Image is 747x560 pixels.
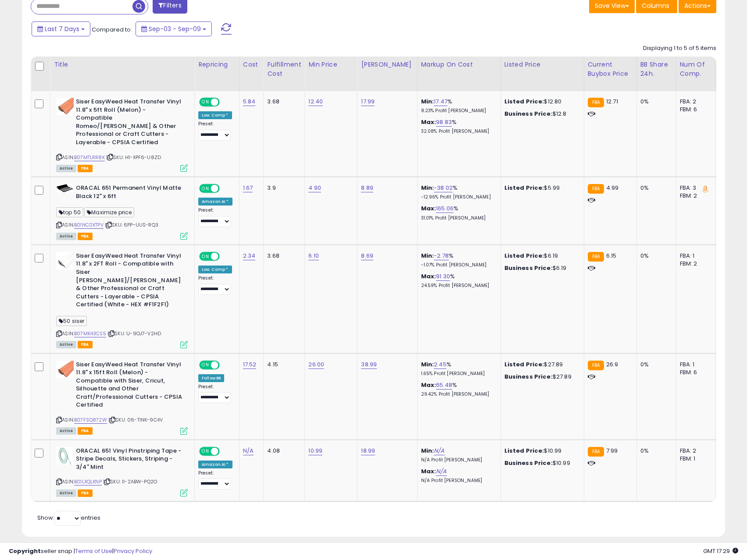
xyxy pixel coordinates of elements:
[361,97,375,106] a: 17.99
[56,447,74,464] img: 31mGpEdmSxL._SL40_.jpg
[504,110,577,118] div: $12.8
[198,207,232,227] div: Preset:
[243,97,256,106] a: 5.84
[76,252,182,311] b: Siser EasyWeed Heat Transfer Vinyl 11.8" x 2FT Roll - Compatible with Siser [PERSON_NAME]/[PERSON...
[308,184,321,192] a: 4.90
[680,184,709,192] div: FBA: 3
[606,97,618,106] span: 12.71
[114,547,152,555] a: Privacy Policy
[421,447,434,455] b: Min:
[504,98,577,106] div: $12.80
[218,99,232,106] span: OFF
[421,273,494,289] div: %
[680,455,709,463] div: FBM: 1
[267,252,298,260] div: 3.68
[361,60,413,69] div: [PERSON_NAME]
[680,447,709,455] div: FBA: 2
[200,185,211,192] span: ON
[56,233,76,240] span: All listings currently available for purchase on Amazon
[421,252,494,268] div: %
[643,44,716,53] div: Displaying 1 to 5 of 5 items
[361,360,377,369] a: 38.99
[218,253,232,260] span: OFF
[504,264,553,272] b: Business Price:
[78,341,93,348] span: FBA
[9,547,41,555] strong: Copyright
[606,252,617,260] span: 6.15
[267,60,301,78] div: Fulfillment Cost
[56,98,74,115] img: 31GPXX89VOL._SL40_.jpg
[308,97,323,106] a: 12.40
[56,184,188,239] div: ASIN:
[421,391,494,397] p: 29.42% Profit [PERSON_NAME]
[198,470,232,490] div: Preset:
[436,381,452,390] a: 65.48
[74,416,107,424] a: B07FSQ872W
[78,165,93,172] span: FBA
[436,204,454,213] a: 165.06
[434,184,453,192] a: -38.02
[56,207,83,217] span: top 50
[421,128,494,135] p: 32.08% Profit [PERSON_NAME]
[74,154,105,161] a: B07MTLRR8K
[421,360,434,369] b: Min:
[504,360,544,369] b: Listed Price:
[421,272,436,280] b: Max:
[74,221,104,229] a: B01NC0XTPV
[56,316,87,326] span: 50 siser
[54,60,191,69] div: Title
[45,25,79,33] span: Last 7 Days
[421,118,436,126] b: Max:
[504,252,544,260] b: Listed Price:
[56,361,188,434] div: ASIN:
[92,25,132,34] span: Compared to:
[421,283,494,289] p: 24.59% Profit [PERSON_NAME]
[421,98,494,114] div: %
[606,447,618,455] span: 7.99
[200,253,211,260] span: ON
[436,118,452,127] a: 98.83
[504,264,577,272] div: $6.19
[680,252,709,260] div: FBA: 1
[56,252,74,269] img: 31n5IDonYWL._SL40_.jpg
[421,457,494,463] p: N/A Profit [PERSON_NAME]
[103,478,157,485] span: | SKU: I1-2ABW-PQ2O
[680,260,709,268] div: FBM: 2
[421,478,494,484] p: N/A Profit [PERSON_NAME]
[56,252,188,347] div: ASIN:
[680,60,712,78] div: Num of Comp.
[640,361,669,369] div: 0%
[640,60,672,78] div: BB Share 24h.
[436,467,447,476] a: N/A
[200,99,211,106] span: ON
[56,184,74,192] img: 218RYFD3qbL._SL40_.jpg
[421,97,434,106] b: Min:
[421,184,494,200] div: %
[434,360,447,369] a: 2.45
[421,252,434,260] b: Min:
[198,384,232,404] div: Preset:
[308,360,324,369] a: 26.00
[107,330,161,337] span: | SKU: 1J-9OJ7-V2HD
[680,361,709,369] div: FBA: 1
[421,194,494,200] p: -12.96% Profit [PERSON_NAME]
[56,427,76,435] span: All listings currently available for purchase on Amazon
[421,371,494,377] p: 1.65% Profit [PERSON_NAME]
[361,252,373,260] a: 8.69
[75,547,112,555] a: Terms of Use
[640,184,669,192] div: 0%
[703,547,738,555] span: 2025-09-17 17:29 GMT
[76,447,182,474] b: ORACAL 651 Vinyl Pinstriping Tape - Stripe Decals, Stickers, Striping - 3/4" Mint
[243,252,256,260] a: 2.34
[680,106,709,113] div: FBM: 6
[198,60,236,69] div: Repricing
[680,369,709,376] div: FBM: 6
[106,154,161,161] span: | SKU: H1-XPF6-U8ZD
[74,330,106,337] a: B07MK43CS5
[504,459,577,467] div: $10.99
[588,60,633,78] div: Current Buybox Price
[56,341,76,348] span: All listings currently available for purchase on Amazon
[504,447,544,455] b: Listed Price:
[421,381,436,389] b: Max:
[421,108,494,114] p: 8.23% Profit [PERSON_NAME]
